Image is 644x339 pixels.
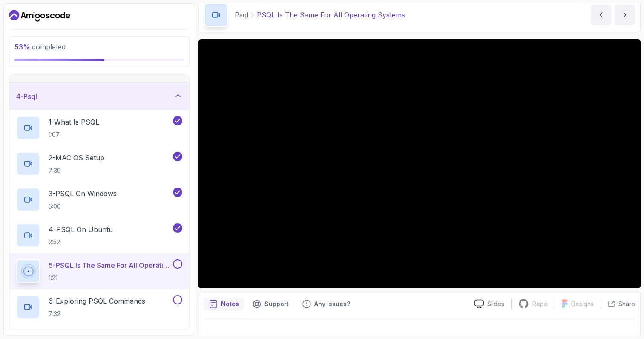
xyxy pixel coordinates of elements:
span: 53 % [14,43,30,51]
button: 4-Psql [9,83,189,110]
p: 3 - PSQL On Windows [49,188,117,199]
button: 1-What Is PSQL1:07 [16,116,182,140]
p: 5 - PSQL Is The Same For All Operating Systems [49,260,171,270]
button: previous content [591,5,611,25]
p: 7:32 [49,310,145,318]
p: Notes [221,300,239,308]
button: 5-PSQL Is The Same For All Operating Systems1:21 [16,259,182,283]
p: 1:07 [49,130,99,139]
button: 6-Exploring PSQL Commands7:32 [16,295,182,319]
p: 5:00 [49,202,117,211]
button: Feedback button [297,297,355,311]
span: completed [14,43,66,51]
button: Support button [247,297,294,311]
button: 3-PSQL On Windows5:00 [16,188,182,212]
p: Repo [532,300,548,308]
p: PSQL Is The Same For All Operating Systems [257,10,405,20]
p: Share [618,300,635,308]
p: 1 - What Is PSQL [49,117,99,127]
button: Share [601,300,635,308]
button: 2-MAC OS Setup7:39 [16,152,182,176]
p: Slides [487,300,504,308]
p: 4 - PSQL On Ubuntu [49,224,113,235]
button: next content [615,5,635,25]
a: Dashboard [9,9,70,23]
button: 4-PSQL On Ubuntu2:52 [16,223,182,247]
p: Any issues? [314,300,350,308]
button: notes button [204,297,244,311]
p: 2 - MAC OS Setup [49,153,104,163]
p: 7:39 [49,166,104,175]
p: Psql [235,10,248,20]
p: 2:52 [49,238,113,246]
h3: 4 - Psql [16,91,37,101]
p: Designs [571,300,594,308]
p: 1:21 [49,274,171,282]
p: Support [264,300,289,308]
p: 6 - Exploring PSQL Commands [49,296,145,306]
iframe: 5 - PSQL Is The Same For All Operating Systems [198,39,641,288]
a: Slides [468,299,511,308]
